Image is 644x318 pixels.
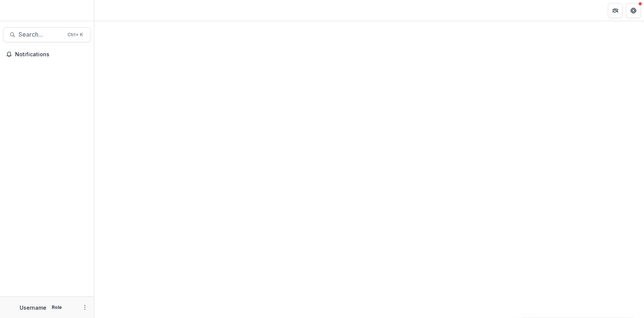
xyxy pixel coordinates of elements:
[626,3,641,18] button: Get Help
[3,27,91,42] button: Search...
[15,51,88,58] span: Notifications
[66,31,85,39] div: Ctrl + K
[97,5,129,16] nav: breadcrumb
[20,304,46,312] p: Username
[49,304,64,311] p: Role
[80,303,89,312] button: More
[3,48,91,60] button: Notifications
[608,3,623,18] button: Partners
[18,31,63,38] span: Search...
